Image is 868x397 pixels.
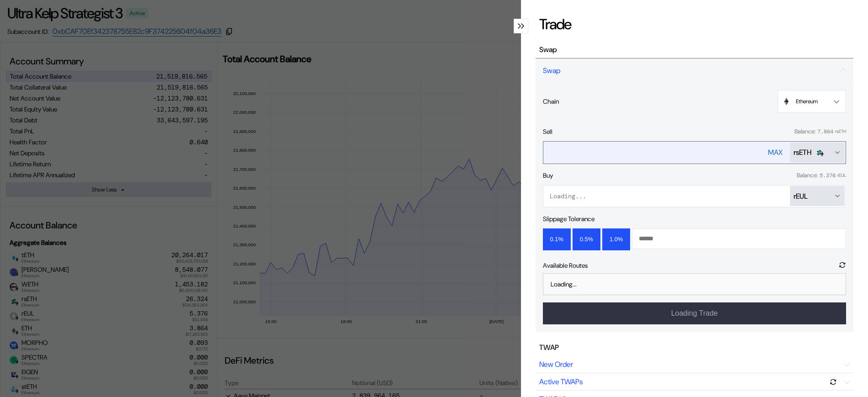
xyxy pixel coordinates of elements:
div: Slippage Tolerance [543,215,594,223]
div: rsETH [794,148,811,157]
div: New Order [539,360,573,369]
div: Swap [539,45,557,54]
div: Balance: [797,172,818,179]
img: Icon___Dark.png [815,148,823,157]
div: Loading... [551,280,577,288]
div: Ethereum [784,98,818,105]
img: svg+xml,%3c [819,151,825,157]
div: rEUL [837,173,846,178]
div: rsETH [835,129,846,134]
button: Open menu [778,90,846,113]
div: Available Routes [543,258,588,273]
div: MAX [768,148,783,157]
button: 0.5% [573,228,600,250]
button: Open menu for selecting token for payment [790,143,845,163]
div: Balance: [794,128,815,135]
button: 1.0% [602,228,630,250]
button: MAX [768,142,783,164]
img: svg+xml,%3c [783,98,790,105]
div: 5.376 [820,172,836,179]
div: Trade [539,15,571,34]
div: Active TWAPs [539,377,583,386]
div: 7.864 [817,128,833,135]
button: Open menu for selecting token for payment [790,186,845,206]
div: Loading... [550,192,586,200]
div: Chain [543,97,559,106]
div: Swap [543,66,560,75]
div: Sell [543,127,552,136]
button: Loading Trade [543,302,846,324]
div: TWAP [539,343,559,352]
button: 0.1% [543,228,571,250]
div: rEUL [794,191,808,201]
div: Buy [543,171,553,180]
